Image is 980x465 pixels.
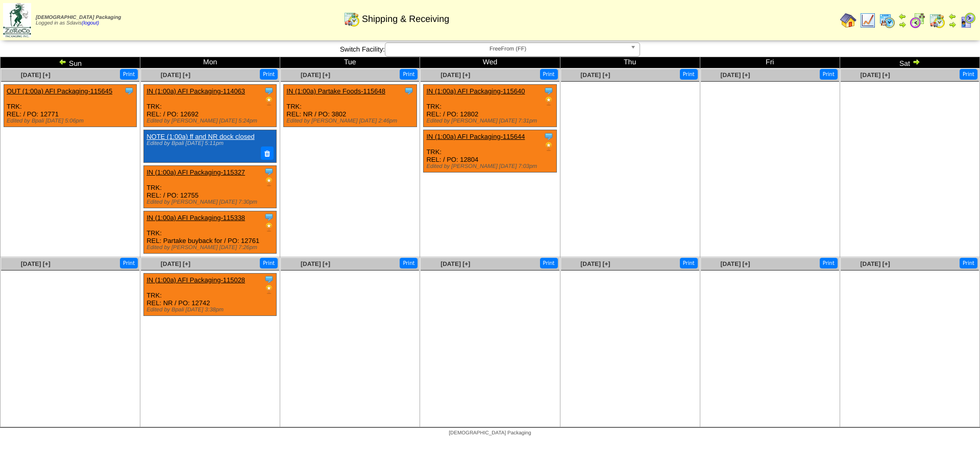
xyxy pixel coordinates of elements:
[264,177,274,187] img: PO
[146,276,245,284] a: IN (1:00a) AFI Packaging-115028
[910,12,926,29] img: calendarblend.gif
[948,12,957,20] img: arrowleft.gif
[82,20,99,26] a: (logout)
[680,258,698,268] button: Print
[286,118,416,124] div: Edited by [PERSON_NAME] [DATE] 2:46pm
[301,71,330,79] a: [DATE] [+]
[120,69,138,80] button: Print
[426,163,556,169] div: Edited by [PERSON_NAME] [DATE] 7:03pm
[146,133,254,140] a: NOTE (1:00a) ff and NR dock closed
[146,87,245,95] a: IN (1:00a) AFI Packaging-114063
[960,69,977,80] button: Print
[264,166,274,177] img: Tooltip
[680,69,698,80] button: Print
[700,57,840,68] td: Fri
[161,71,190,79] a: [DATE] [+]
[146,140,271,146] div: Edited by Bpali [DATE] 5:11pm
[146,199,276,205] div: Edited by [PERSON_NAME] [DATE] 7:30pm
[948,20,957,29] img: arrowright.gif
[36,15,121,20] span: [DEMOGRAPHIC_DATA] Packaging
[124,86,134,96] img: Tooltip
[21,260,51,267] a: [DATE] [+]
[264,284,274,295] img: PO
[861,260,890,267] a: [DATE] [+]
[840,12,856,29] img: home.gif
[440,71,470,79] a: [DATE] [+]
[389,43,626,55] span: FreeFrom (FF)
[120,258,138,268] button: Print
[264,86,274,96] img: Tooltip
[264,212,274,222] img: Tooltip
[720,260,750,267] a: [DATE] [+]
[860,12,876,29] img: line_graph.gif
[144,211,277,253] div: TRK: REL: Partake buyback for / PO: 12761
[820,258,838,268] button: Print
[264,274,274,284] img: Tooltip
[424,85,556,127] div: TRK: REL: / PO: 12802
[898,12,906,20] img: arrowleft.gif
[544,86,554,96] img: Tooltip
[840,57,979,68] td: Sat
[36,15,121,26] span: Logged in as Sdavis
[420,57,560,68] td: Wed
[861,71,890,79] a: [DATE] [+]
[3,3,31,37] img: zoroco-logo-small.webp
[140,57,280,68] td: Mon
[820,69,838,80] button: Print
[284,85,416,127] div: TRK: REL: NR / PO: 3802
[301,260,330,267] a: [DATE] [+]
[260,69,278,80] button: Print
[720,71,750,79] a: [DATE] [+]
[400,258,418,268] button: Print
[426,133,525,140] a: IN (1:00a) AFI Packaging-115644
[161,260,190,267] a: [DATE] [+]
[7,87,112,95] a: OUT (1:00a) AFI Packaging-115645
[4,85,137,127] div: TRK: REL: / PO: 12771
[144,273,277,315] div: TRK: REL: NR / PO: 12742
[898,20,906,29] img: arrowright.gif
[7,118,136,124] div: Edited by Bpali [DATE] 5:06pm
[426,118,556,124] div: Edited by [PERSON_NAME] [DATE] 7:31pm
[146,168,245,176] a: IN (1:00a) AFI Packaging-115327
[400,69,418,80] button: Print
[146,307,276,313] div: Edited by Bpali [DATE] 3:38pm
[560,57,700,68] td: Thu
[261,146,274,160] button: Delete Note
[144,85,277,127] div: TRK: REL: / PO: 12692
[144,165,277,208] div: TRK: REL: / PO: 12755
[960,12,976,29] img: calendarcustomer.gif
[264,96,274,106] img: PO
[1,57,140,68] td: Sun
[540,69,558,80] button: Print
[929,12,945,29] img: calendarinout.gif
[440,260,470,267] a: [DATE] [+]
[344,11,360,27] img: calendarinout.gif
[21,71,51,79] a: [DATE] [+]
[146,214,245,222] a: IN (1:00a) AFI Packaging-115338
[544,141,554,152] img: PO
[540,258,558,268] button: Print
[280,57,420,68] td: Tue
[426,87,525,95] a: IN (1:00a) AFI Packaging-115640
[580,260,610,267] a: [DATE] [+]
[544,96,554,106] img: PO
[544,131,554,141] img: Tooltip
[146,244,276,251] div: Edited by [PERSON_NAME] [DATE] 7:26pm
[404,86,414,96] img: Tooltip
[286,87,385,95] a: IN (1:00a) Partake Foods-115648
[580,71,610,79] a: [DATE] [+]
